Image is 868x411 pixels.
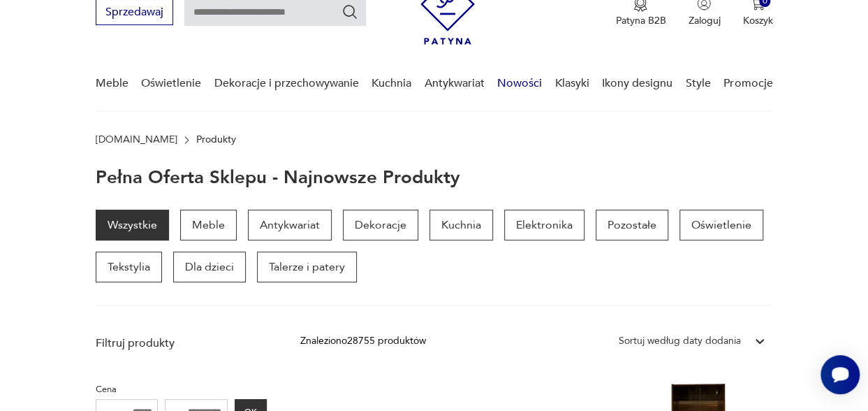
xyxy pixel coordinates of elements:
a: Dekoracje i przechowywanie [214,57,359,110]
p: Zaloguj [688,14,720,27]
a: Promocje [723,57,772,110]
a: Meble [96,57,128,110]
a: Antykwariat [248,210,332,240]
p: Koszyk [742,14,772,27]
a: Nowości [497,57,542,110]
a: Talerze i patery [257,252,357,282]
iframe: Smartsupp widget button [821,355,860,394]
a: Meble [180,210,237,240]
a: Elektronika [504,210,584,240]
a: Wszystkie [96,210,169,240]
h1: Pełna oferta sklepu - najnowsze produkty [96,168,460,187]
p: Produkty [196,134,236,145]
a: Dekoracje [343,210,418,240]
a: Tekstylia [96,252,162,282]
a: Kuchnia [372,57,411,110]
p: Cena [96,382,267,397]
a: Ikony designu [602,57,672,110]
a: Dla dzieci [173,252,246,282]
a: Oświetlenie [679,210,763,240]
button: Szukaj [341,3,358,20]
div: Znaleziono 28755 produktów [300,333,426,349]
div: Sortuj według daty dodania [618,333,740,349]
a: Oświetlenie [141,57,201,110]
a: Klasyki [555,57,589,110]
a: Kuchnia [429,210,493,240]
a: Style [686,57,711,110]
p: Filtruj produkty [96,336,267,351]
p: Patyna B2B [615,14,665,27]
a: Pozostałe [596,210,668,240]
a: Antykwariat [425,57,485,110]
a: Sprzedawaj [96,8,173,18]
a: [DOMAIN_NAME] [96,134,177,145]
